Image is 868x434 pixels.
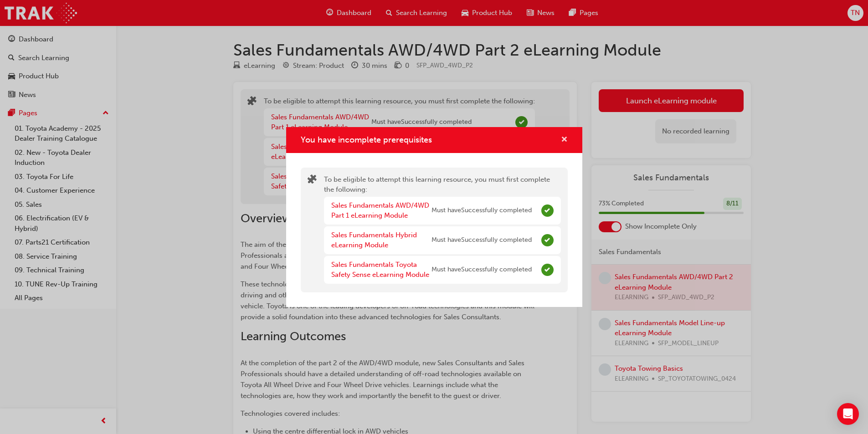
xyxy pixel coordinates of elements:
span: Must have Successfully completed [431,205,532,216]
span: Must have Successfully completed [431,265,532,275]
div: You have incomplete prerequisites [286,127,582,307]
a: Sales Fundamentals Hybrid eLearning Module [331,231,417,250]
div: Open Intercom Messenger [837,403,859,425]
a: Sales Fundamentals Toyota Safety Sense eLearning Module [331,260,429,279]
span: You have incomplete prerequisites [301,135,432,145]
span: Complete [541,234,554,246]
span: puzzle-icon [308,175,317,186]
button: cross-icon [561,134,568,146]
div: To be eligible to attempt this learning resource, you must first complete the following: [324,174,561,286]
span: Complete [541,264,554,276]
a: Sales Fundamentals AWD/4WD Part 1 eLearning Module [331,201,429,220]
span: cross-icon [561,136,568,144]
span: Complete [541,204,554,217]
span: Must have Successfully completed [431,235,532,245]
